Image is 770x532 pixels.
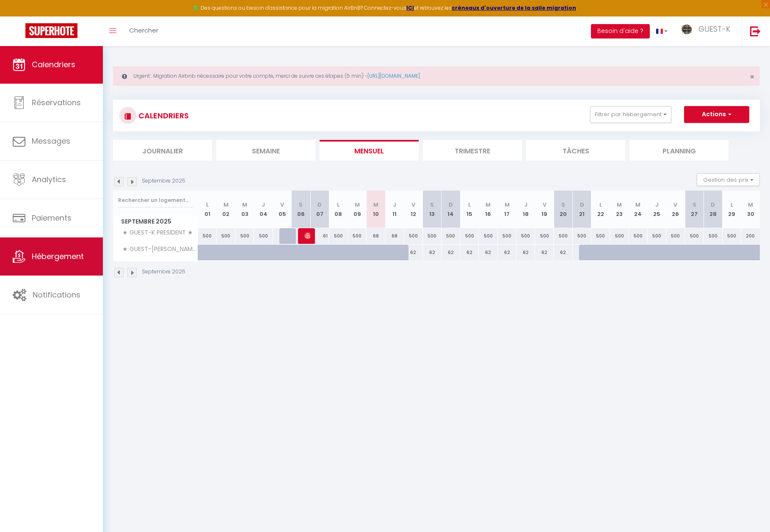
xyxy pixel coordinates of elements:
[750,71,754,82] span: ×
[393,201,396,209] abbr: J
[666,191,685,228] th: 26
[479,245,497,260] div: 62
[423,228,442,244] div: 500
[206,201,209,209] abbr: L
[524,201,527,209] abbr: J
[355,201,360,209] abbr: M
[217,228,235,244] div: 500
[32,251,84,262] span: Hébergement
[449,201,453,209] abbr: D
[142,177,185,185] p: Septembre 2025
[648,228,666,244] div: 500
[348,191,367,228] th: 09
[599,201,602,209] abbr: L
[385,191,404,228] th: 11
[734,494,764,526] iframe: Chat
[673,201,677,209] abbr: V
[423,245,442,260] div: 62
[32,136,70,146] span: Messages
[674,16,741,46] a: ... GUEST-K
[224,201,229,209] abbr: M
[198,191,217,228] th: 01
[216,140,315,161] li: Semaine
[498,191,516,228] th: 17
[280,201,284,209] abbr: V
[516,245,535,260] div: 62
[404,228,422,244] div: 500
[292,191,310,228] th: 06
[750,26,761,36] img: logout
[693,201,696,209] abbr: S
[33,289,80,300] span: Notifications
[573,191,591,228] th: 21
[129,26,158,35] span: Chercher
[543,201,546,209] abbr: V
[115,228,195,237] span: ★ GUEST-K PRESIDENT ★
[273,191,292,228] th: 05
[320,140,419,161] li: Mensuel
[535,245,554,260] div: 62
[411,201,415,209] abbr: V
[32,59,75,70] span: Calendriers
[235,191,254,228] th: 03
[404,191,422,228] th: 12
[698,24,731,34] span: GUEST-K
[617,201,622,209] abbr: M
[505,201,510,209] abbr: M
[235,228,254,244] div: 500
[304,228,311,244] span: [PERSON_NAME]
[750,73,754,81] button: Close
[329,191,348,228] th: 08
[406,4,414,11] a: ICI
[526,140,625,161] li: Tâches
[610,228,629,244] div: 500
[516,228,535,244] div: 500
[680,24,693,35] img: ...
[198,228,217,244] div: 500
[591,191,610,228] th: 22
[741,191,760,228] th: 30
[367,72,420,79] a: [URL][DOMAIN_NAME]
[423,191,442,228] th: 13
[731,201,733,209] abbr: L
[123,16,165,46] a: Chercher
[115,245,199,254] span: ★ GUEST-[PERSON_NAME] ★
[442,191,460,228] th: 14
[590,106,671,123] button: Filtrer par hébergement
[442,245,460,260] div: 62
[591,24,650,38] button: Besoin d'aide ?
[535,228,554,244] div: 500
[635,201,640,209] abbr: M
[254,228,273,244] div: 500
[535,191,554,228] th: 19
[648,191,666,228] th: 25
[367,191,385,228] th: 10
[498,228,516,244] div: 500
[554,245,572,260] div: 62
[310,191,329,228] th: 07
[32,174,66,185] span: Analytics
[32,97,81,108] span: Réservations
[610,191,629,228] th: 23
[741,228,760,244] div: 200
[479,191,497,228] th: 16
[460,228,479,244] div: 500
[385,228,404,244] div: 68
[486,201,491,209] abbr: M
[561,201,565,209] abbr: S
[25,23,77,38] img: Super Booking
[118,193,193,208] input: Rechercher un logement...
[113,66,760,86] div: Urgent : Migration Airbnb nécessaire pour votre compte, merci de suivre ces étapes (5 min) -
[723,228,741,244] div: 500
[242,201,247,209] abbr: M
[136,106,189,125] h3: CALENDRIERS
[554,228,572,244] div: 500
[142,268,185,276] p: Septembre 2025
[573,228,591,244] div: 500
[704,191,722,228] th: 28
[317,201,322,209] abbr: D
[217,191,235,228] th: 02
[479,228,497,244] div: 500
[498,245,516,260] div: 62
